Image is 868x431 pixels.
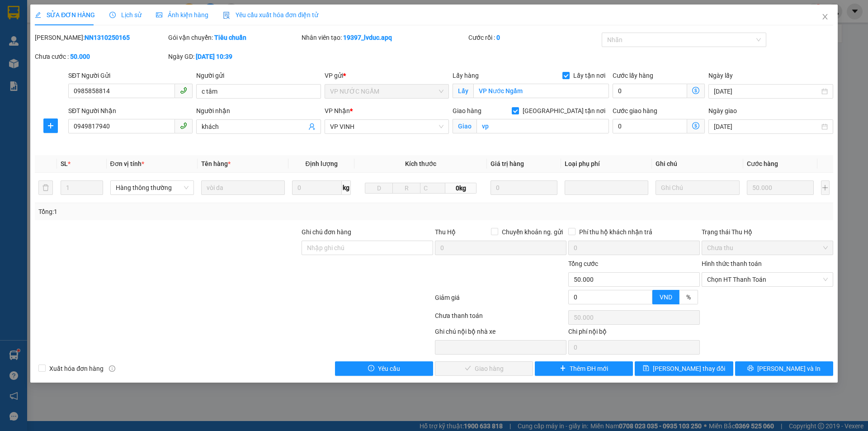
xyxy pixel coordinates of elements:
[168,52,300,62] div: Ngày GD:
[214,34,246,41] b: Tiêu chuẩn
[708,72,733,79] label: Ngày lấy
[343,34,392,41] b: 19397_lvduc.apq
[453,107,481,114] span: Giao hàng
[473,84,609,98] input: Lấy tận nơi
[365,183,393,194] input: D
[330,120,443,133] span: VP VINH
[519,106,609,116] span: [GEOGRAPHIC_DATA] tận nơi
[116,181,189,194] span: Hàng thông thường
[747,180,814,195] input: 0
[378,364,400,374] span: Yêu cầu
[812,5,838,30] button: Close
[302,228,351,236] label: Ghi chú đơn hàng
[445,183,476,194] span: 0kg
[223,11,318,19] span: Yêu cầu xuất hóa đơn điện tử
[156,11,208,19] span: Ảnh kiện hàng
[613,107,657,114] label: Cước giao hàng
[70,53,90,60] b: 50.000
[109,11,142,19] span: Lịch sử
[453,119,476,133] span: Giao
[491,180,558,195] input: 0
[302,241,433,255] input: Ghi chú đơn hàng
[757,364,821,374] span: [PERSON_NAME] và In
[714,86,819,96] input: Ngày lấy
[68,106,193,116] div: SĐT Người Nhận
[435,327,566,340] div: Ghi chú nội bộ nhà xe
[692,122,699,129] span: dollar-circle
[821,13,829,20] span: close
[201,180,285,195] input: VD: Bàn, Ghế
[223,12,230,19] img: icon
[635,361,733,376] button: save[PERSON_NAME] thay đổi
[196,53,232,60] b: [DATE] 10:39
[821,180,830,195] button: plus
[653,364,725,374] span: [PERSON_NAME] thay đổi
[35,12,41,18] span: edit
[196,106,321,116] div: Người nhận
[498,227,566,237] span: Chuyển khoản ng. gửi
[405,160,436,167] span: Kích thước
[342,180,351,195] span: kg
[61,160,68,167] span: SL
[196,71,321,81] div: Người gửi
[535,361,633,376] button: plusThêm ĐH mới
[496,34,500,41] b: 0
[476,119,609,133] input: Giao tận nơi
[434,311,567,327] div: Chưa thanh toán
[305,160,337,167] span: Định lượng
[568,260,598,267] span: Tổng cước
[468,33,600,43] div: Cước rồi :
[692,87,699,94] span: dollar-circle
[576,227,656,237] span: Phí thu hộ khách nhận trả
[560,365,566,372] span: plus
[568,327,700,340] div: Chi phí nội bộ
[68,71,193,81] div: SĐT Người Gửi
[335,361,433,376] button: exclamation-circleYêu cầu
[660,294,672,301] span: VND
[652,155,743,173] th: Ghi chú
[110,160,144,167] span: Đơn vị tính
[747,365,754,372] span: printer
[35,52,166,62] div: Chưa cước :
[156,12,162,18] span: picture
[491,160,524,167] span: Giá trị hàng
[435,228,456,236] span: Thu Hộ
[561,155,652,173] th: Loại phụ phí
[38,207,335,217] div: Tổng: 1
[453,84,473,98] span: Lấy
[46,364,107,374] span: Xuất hóa đơn hàng
[308,123,316,130] span: user-add
[325,71,449,81] div: VP gửi
[613,84,687,98] input: Cước lấy hàng
[420,183,445,194] input: C
[38,180,53,195] button: delete
[201,160,231,167] span: Tên hàng
[714,122,819,132] input: Ngày giao
[168,33,300,43] div: Gói vận chuyển:
[686,294,691,301] span: %
[434,293,567,308] div: Giảm giá
[325,107,350,114] span: VP Nhận
[735,361,833,376] button: printer[PERSON_NAME] và In
[613,72,653,79] label: Cước lấy hàng
[702,260,762,267] label: Hình thức thanh toán
[180,122,187,129] span: phone
[643,365,649,372] span: save
[708,107,737,114] label: Ngày giao
[613,119,687,133] input: Cước giao hàng
[85,34,130,41] b: NN1310250165
[707,241,828,255] span: Chưa thu
[656,180,739,195] input: Ghi Chú
[44,122,57,129] span: plus
[180,87,187,94] span: phone
[707,273,828,286] span: Chọn HT Thanh Toán
[747,160,778,167] span: Cước hàng
[392,183,420,194] input: R
[35,33,166,43] div: [PERSON_NAME]:
[35,11,95,19] span: SỬA ĐƠN HÀNG
[570,364,608,374] span: Thêm ĐH mới
[702,227,833,237] div: Trạng thái Thu Hộ
[368,365,374,372] span: exclamation-circle
[330,85,443,98] span: VP NƯỚC NGẦM
[453,72,479,79] span: Lấy hàng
